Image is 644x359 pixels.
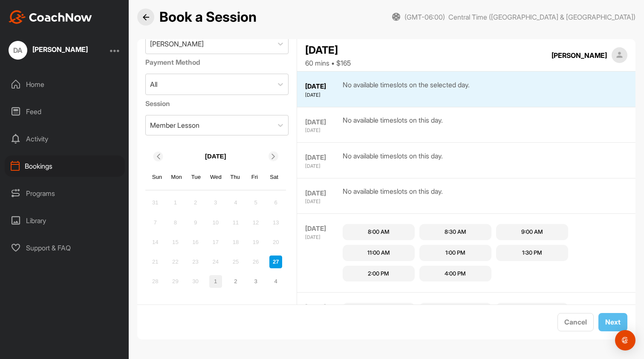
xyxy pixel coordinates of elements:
div: 4:00 PM [445,270,466,278]
div: Home [5,74,125,95]
div: [DATE] [305,303,341,313]
div: Fri [249,172,260,183]
span: Central Time ([GEOGRAPHIC_DATA] & [GEOGRAPHIC_DATA]) [448,12,635,22]
div: [DATE] [305,118,341,127]
div: Not available Tuesday, September 2nd, 2025 [189,196,202,209]
div: [DATE] [305,127,341,134]
div: Not available Sunday, September 14th, 2025 [149,236,162,249]
button: Cancel [557,313,594,331]
div: No available timeslots on this day. [343,186,443,205]
div: [DATE] [305,163,341,170]
div: Not available Thursday, September 25th, 2025 [229,256,242,268]
div: 11:00 AM [367,249,390,257]
label: Payment Method [145,57,289,67]
div: Not available Tuesday, September 16th, 2025 [189,236,202,249]
div: month 2025-09 [148,195,283,289]
div: No available timeslots on this day. [343,115,443,134]
img: Back [143,14,149,20]
div: Not available Monday, September 29th, 2025 [169,275,182,288]
div: Not available Wednesday, September 3rd, 2025 [209,196,222,209]
div: Tue [191,172,202,183]
div: 60 mins • $165 [305,58,351,68]
div: Not available Sunday, August 31st, 2025 [149,196,162,209]
div: DA [9,41,27,60]
div: Activity [5,128,125,149]
div: [DATE] [305,198,341,205]
h2: Book a Session [159,9,257,26]
div: 9:00 AM [521,228,543,236]
div: Not available Monday, September 8th, 2025 [169,216,182,229]
div: Not available Tuesday, September 30th, 2025 [189,275,202,288]
div: Not available Saturday, September 20th, 2025 [269,236,282,249]
div: Wed [210,172,221,183]
div: Not available Friday, September 26th, 2025 [249,256,262,268]
span: Cancel [564,318,587,326]
div: 1:30 PM [522,249,542,257]
div: Thu [230,172,241,183]
div: Member Lesson [150,120,199,130]
div: Library [5,210,125,231]
div: Not available Friday, September 19th, 2025 [249,236,262,249]
p: [DATE] [205,152,226,161]
div: Choose Friday, October 3rd, 2025 [249,275,262,288]
span: Next [605,318,621,326]
img: CoachNow [9,10,92,24]
div: Not available Sunday, September 7th, 2025 [149,216,162,229]
div: [DATE] [305,82,341,92]
div: Not available Thursday, September 11th, 2025 [229,216,242,229]
div: [DATE] [305,92,341,99]
button: Next [598,313,627,331]
div: Not available Monday, September 15th, 2025 [169,236,182,249]
div: Not available Friday, September 12th, 2025 [249,216,262,229]
div: [DATE] [305,224,341,234]
div: Choose Thursday, October 2nd, 2025 [229,275,242,288]
div: Not available Wednesday, September 24th, 2025 [209,256,222,268]
div: 2:00 PM [368,270,389,278]
div: All [150,79,157,89]
div: Open Intercom Messenger [615,330,635,350]
div: [PERSON_NAME] [32,46,88,53]
div: 8:30 AM [445,228,466,236]
img: square_default-ef6cabf814de5a2bf16c804365e32c732080f9872bdf737d349900a9daf73cf9.png [612,47,628,63]
div: Choose Saturday, October 4th, 2025 [269,275,282,288]
div: Choose Wednesday, October 1st, 2025 [209,275,222,288]
div: [PERSON_NAME] [552,50,607,60]
div: Bookings [5,155,125,177]
div: [DATE] [305,153,341,163]
div: Not available Saturday, September 27th, 2025 [269,256,282,268]
div: Not available Sunday, September 21st, 2025 [149,256,162,268]
div: [DATE] [305,234,341,241]
div: Not available Friday, September 5th, 2025 [249,196,262,209]
div: Not available Wednesday, September 17th, 2025 [209,236,222,249]
div: Not available Thursday, September 18th, 2025 [229,236,242,249]
span: (GMT-06:00) [404,12,445,22]
div: Sat [269,172,280,183]
div: Not available Wednesday, September 10th, 2025 [209,216,222,229]
label: Session [145,98,289,109]
div: Programs [5,183,125,204]
div: No available timeslots on this day. [343,151,443,170]
div: Not available Sunday, September 28th, 2025 [149,275,162,288]
div: Not available Monday, September 22nd, 2025 [169,256,182,268]
div: 8:00 AM [368,228,390,236]
div: Not available Tuesday, September 23rd, 2025 [189,256,202,268]
div: [PERSON_NAME] [150,39,204,49]
div: 1:00 PM [445,249,465,257]
div: Not available Saturday, September 13th, 2025 [269,216,282,229]
div: Sun [152,172,163,183]
div: Mon [171,172,182,183]
div: Not available Tuesday, September 9th, 2025 [189,216,202,229]
div: Not available Thursday, September 4th, 2025 [229,196,242,209]
div: Support & FAQ [5,237,125,258]
div: [DATE] [305,189,341,198]
div: Not available Monday, September 1st, 2025 [169,196,182,209]
div: [DATE] [305,43,351,58]
div: No available timeslots on the selected day. [343,80,470,99]
div: Not available Saturday, September 6th, 2025 [269,196,282,209]
div: Feed [5,101,125,122]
